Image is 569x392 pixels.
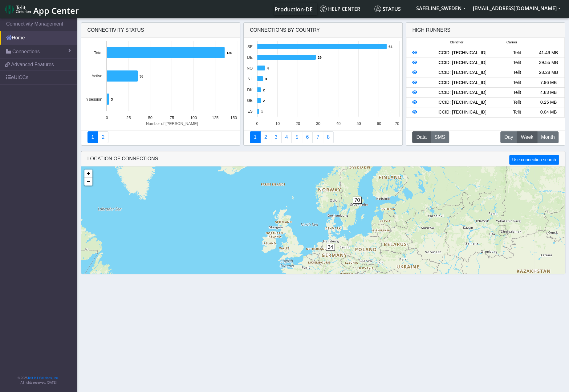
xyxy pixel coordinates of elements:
[422,69,501,76] div: ICCID: [TECHNICAL_ID]
[87,131,98,143] a: Connectivity status
[263,88,265,92] text: 2
[521,134,533,141] span: Week
[12,48,40,55] span: Connections
[111,98,113,101] text: 3
[84,170,92,178] a: Zoom in
[247,87,253,92] text: DK
[275,121,280,126] text: 10
[302,131,313,143] a: 14 Days Trend
[84,97,102,102] text: In session
[256,121,258,126] text: 0
[356,121,361,126] text: 50
[377,121,381,126] text: 60
[501,79,533,86] div: Telit
[388,45,392,49] text: 64
[533,50,564,56] div: 41.49 MB
[501,99,533,106] div: Telit
[250,131,396,143] nav: Summary paging
[267,66,269,70] text: 4
[517,131,537,143] button: Week
[247,77,252,81] text: NL
[247,66,253,70] text: NO
[374,6,381,12] img: status.svg
[274,3,312,15] a: Your current platform instance
[533,99,564,106] div: 0.25 MB
[148,115,152,120] text: 50
[326,244,335,251] span: 34
[501,89,533,96] div: Telit
[28,376,59,380] a: Telit IoT Solutions, Inc.
[247,98,253,103] text: GB
[504,134,513,141] span: Day
[323,131,334,143] a: Not Connected for 30 days
[263,99,265,103] text: 2
[533,89,564,96] div: 4.83 MB
[126,115,131,120] text: 25
[274,6,313,13] span: Production-DE
[81,151,565,166] div: LOCATION OF CONNECTIONS
[320,6,360,12] span: Help center
[509,155,559,165] button: Use connection search
[501,50,533,56] div: Telit
[11,61,54,68] span: Advanced Features
[412,26,450,34] div: High Runners
[320,6,327,12] img: knowledge.svg
[226,51,232,55] text: 136
[247,44,253,49] text: SE
[190,115,197,120] text: 100
[244,23,402,38] div: Connections By Country
[422,89,501,96] div: ICCID: [TECHNICAL_ID]
[271,131,282,143] a: Usage per Country
[395,121,399,126] text: 70
[374,6,401,12] span: Status
[413,3,469,14] button: SAFELINE_SWEDEN
[422,109,501,116] div: ICCID: [TECHNICAL_ID]
[312,131,323,143] a: Zero Session
[146,121,198,126] text: Number of [PERSON_NAME]
[422,99,501,106] div: ICCID: [TECHNICAL_ID]
[533,79,564,86] div: 7.96 MB
[450,40,463,45] span: Identifier
[533,59,564,66] div: 39.55 MB
[5,2,78,16] a: App Center
[316,121,320,126] text: 30
[501,59,533,66] div: Telit
[247,55,253,60] text: DE
[261,110,263,114] text: 1
[317,3,372,15] a: Help center
[94,50,102,55] text: Total
[353,197,362,204] span: 70
[412,131,431,143] button: Data
[140,74,143,78] text: 36
[230,115,237,120] text: 150
[33,5,79,16] span: App Center
[318,56,321,59] text: 29
[506,40,517,45] span: Carrier
[430,131,449,143] button: SMS
[260,131,271,143] a: Carrier
[469,3,564,14] button: [EMAIL_ADDRESS][DOMAIN_NAME]
[212,115,218,120] text: 125
[91,74,102,78] text: Active
[533,69,564,76] div: 28.28 MB
[84,178,92,186] a: Zoom out
[291,131,302,143] a: Usage by Carrier
[281,131,292,143] a: Connections By Carrier
[336,121,340,126] text: 40
[295,121,300,126] text: 20
[250,131,261,143] a: Connections By Country
[98,131,108,143] a: Deployment status
[81,23,240,38] div: Connectivity status
[422,79,501,86] div: ICCID: [TECHNICAL_ID]
[106,115,108,120] text: 0
[501,69,533,76] div: Telit
[265,77,267,81] text: 3
[541,134,555,141] span: Month
[5,4,31,14] img: logo-telit-cinterion-gw-new.png
[500,131,517,143] button: Day
[169,115,174,120] text: 75
[422,59,501,66] div: ICCID: [TECHNICAL_ID]
[422,50,501,56] div: ICCID: [TECHNICAL_ID]
[372,3,413,15] a: Status
[537,131,559,143] button: Month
